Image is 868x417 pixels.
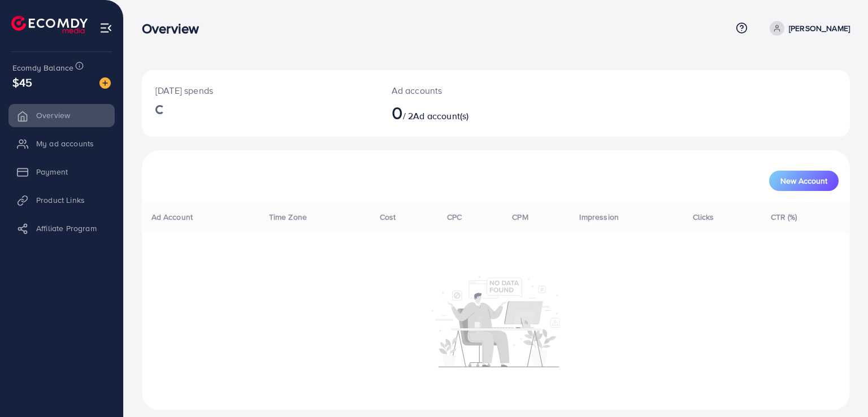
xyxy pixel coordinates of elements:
[392,84,541,97] p: Ad accounts
[12,62,73,73] span: Ecomdy Balance
[392,99,403,125] span: 0
[789,21,850,35] p: [PERSON_NAME]
[11,16,88,33] img: logo
[12,74,32,90] span: $45
[780,177,827,185] span: New Account
[142,20,208,37] h3: Overview
[413,110,468,122] span: Ad account(s)
[155,84,364,97] p: [DATE] spends
[99,77,111,89] img: image
[765,21,850,36] a: [PERSON_NAME]
[392,102,541,123] h2: / 2
[769,171,839,191] button: New Account
[99,21,112,34] img: menu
